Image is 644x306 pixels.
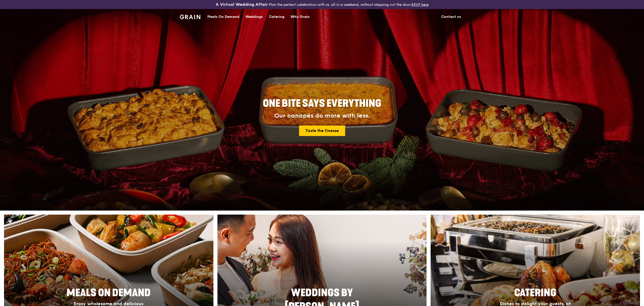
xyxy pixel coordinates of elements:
a: Why Grain [287,9,313,24]
a: RSVP here [411,3,429,7]
h3: A Virtual Wedding Affair [216,2,268,7]
a: Taste the finesse [299,125,345,136]
div: Plan the perfect celebration with us, all in a weekend, without stepping out the door. [177,2,467,7]
div: Catering [269,9,284,24]
a: Weddings [242,9,266,24]
a: Catering [266,9,287,24]
div: Our canapés do more with less. [231,112,413,119]
div: Weddings [245,9,263,24]
span: Meals On Demand [67,287,151,299]
a: GrainGrain [180,9,200,24]
div: Why Grain [291,9,310,24]
a: Contact us [438,9,464,24]
span: Catering [514,287,556,299]
div: Meals On Demand [207,9,239,24]
img: Grain [180,15,200,19]
span: ONE BITE SAYS EVERYTHING [263,97,381,110]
